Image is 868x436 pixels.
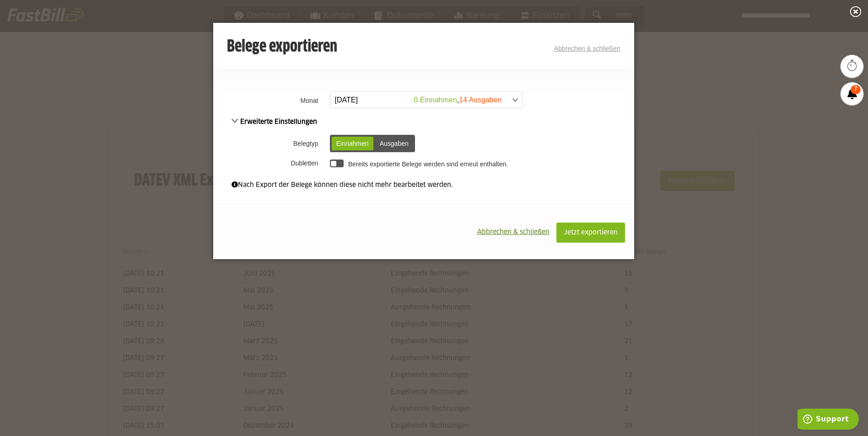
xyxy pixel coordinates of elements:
[332,137,373,150] div: Einnahmen
[841,82,863,105] a: 7
[798,409,859,431] iframe: Öffnet ein Widget, in dem Sie weitere Informationen finden
[213,132,328,155] th: Belegtyp
[564,229,618,236] span: Jetzt exportieren
[348,160,508,168] label: Bereits exportierte Belege werden sind erneut enthalten.
[232,119,318,125] span: Erweiterte Einstellungen
[477,229,550,235] span: Abbrechen & schließen
[227,38,337,56] h3: Belege exportieren
[554,45,620,52] a: Abbrechen & schließen
[470,223,556,242] button: Abbrechen & schließen
[851,85,861,94] span: 7
[375,137,413,150] div: Ausgaben
[213,155,328,171] th: Dubletten
[556,223,625,243] button: Jetzt exportieren
[232,180,616,190] div: Nach Export der Belege können diese nicht mehr bearbeitet werden.
[213,89,328,112] th: Monat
